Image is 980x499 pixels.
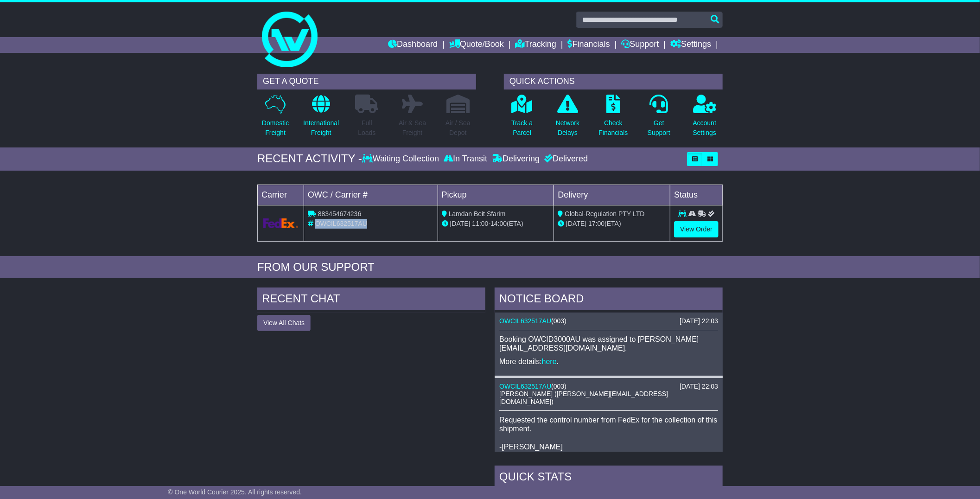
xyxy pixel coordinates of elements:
[670,185,723,205] td: Status
[355,118,378,138] p: Full Loads
[648,118,670,138] p: Get Support
[542,154,588,164] div: Delivered
[499,383,551,390] a: OWCIL632517AU
[588,220,605,227] span: 17:00
[303,94,339,143] a: InternationalFreight
[495,466,723,491] div: Quick Stats
[554,317,564,325] span: 003
[556,118,579,138] p: Network Delays
[558,219,666,229] div: (ETA)
[647,94,671,143] a: GetSupport
[399,118,426,138] p: Air & Sea Freight
[622,37,659,53] a: Support
[257,74,476,90] div: GET A QUOTE
[670,37,711,53] a: Settings
[449,37,504,53] a: Quote/Book
[258,185,304,205] td: Carrier
[450,220,471,227] span: [DATE]
[499,335,718,352] p: Booking OWCID3000AU was assigned to [PERSON_NAME][EMAIL_ADDRESS][DOMAIN_NAME].
[542,358,557,365] a: here
[693,94,717,143] a: AccountSettings
[499,383,718,390] div: ( )
[438,185,554,205] td: Pickup
[257,315,311,331] button: View All Chats
[315,220,367,227] span: OWCIL632517AU
[499,416,718,451] p: Requested the control number from FedEx for the collection of this shipment. -[PERSON_NAME]
[680,383,718,390] div: [DATE] 22:03
[263,218,298,228] img: GetCarrierServiceLogo
[304,185,438,205] td: OWC / Carrier #
[362,154,441,164] div: Waiting Collection
[441,154,490,164] div: In Transit
[566,220,586,227] span: [DATE]
[257,288,485,313] div: RECENT CHAT
[261,94,289,143] a: DomesticFreight
[490,154,542,164] div: Delivering
[168,488,302,496] span: © One World Courier 2025. All rights reserved.
[499,317,551,325] a: OWCIL632517AU
[318,210,361,218] span: 883454674236
[693,118,717,138] p: Account Settings
[449,210,506,218] span: Lamdan Beit Sfarim
[504,74,723,90] div: QUICK ACTIONS
[442,219,550,229] div: - (ETA)
[490,220,507,227] span: 14:00
[495,288,723,313] div: NOTICE BOARD
[565,210,644,218] span: Global-Regulation PTY LTD
[303,118,339,138] p: International Freight
[499,317,718,325] div: ( )
[568,37,610,53] a: Financials
[554,383,564,390] span: 003
[262,118,289,138] p: Domestic Freight
[445,118,471,138] p: Air / Sea Depot
[674,221,719,237] a: View Order
[680,317,718,325] div: [DATE] 22:03
[598,94,629,143] a: CheckFinancials
[555,94,580,143] a: NetworkDelays
[257,152,362,166] div: RECENT ACTIVITY -
[257,261,723,274] div: FROM OUR SUPPORT
[499,357,718,366] p: More details: .
[499,390,668,405] span: [PERSON_NAME] ([PERSON_NAME][EMAIL_ADDRESS][DOMAIN_NAME])
[599,118,628,138] p: Check Financials
[554,185,670,205] td: Delivery
[472,220,489,227] span: 11:00
[515,37,556,53] a: Tracking
[511,94,533,143] a: Track aParcel
[388,37,438,53] a: Dashboard
[511,118,533,138] p: Track a Parcel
